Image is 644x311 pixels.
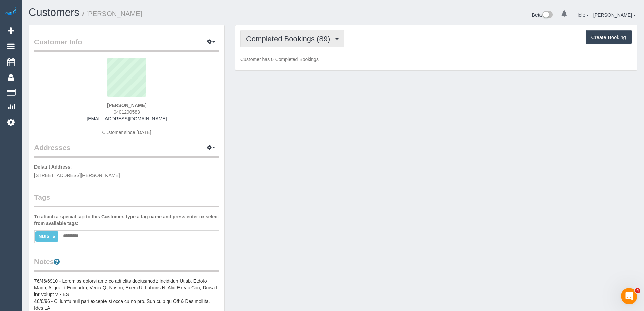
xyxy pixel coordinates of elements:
strong: [PERSON_NAME] [107,103,146,108]
span: 4 [635,288,640,293]
span: NDIS [38,234,49,239]
legend: Tags [34,192,219,207]
a: Customers [29,6,79,18]
img: Automaid Logo [4,7,18,16]
span: Completed Bookings (89) [246,35,333,43]
button: Completed Bookings (89) [240,30,344,47]
span: Customer since [DATE] [102,130,151,135]
legend: Customer Info [34,37,219,52]
legend: Notes [34,257,219,272]
label: To attach a special tag to this Customer, type a tag name and press enter or select from availabl... [34,213,219,227]
img: New interface [542,11,553,20]
span: 0401290583 [114,109,140,115]
p: Customer has 0 Completed Bookings [240,56,632,63]
a: [PERSON_NAME] [593,12,636,18]
a: [EMAIL_ADDRESS][DOMAIN_NAME] [87,116,167,121]
small: / [PERSON_NAME] [82,10,142,17]
iframe: Intercom live chat [621,288,637,304]
label: Default Address: [34,163,72,170]
a: Beta [532,12,553,18]
a: × [53,234,56,240]
button: Create Booking [586,30,632,44]
span: [STREET_ADDRESS][PERSON_NAME] [34,173,120,178]
a: Help [575,12,589,18]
